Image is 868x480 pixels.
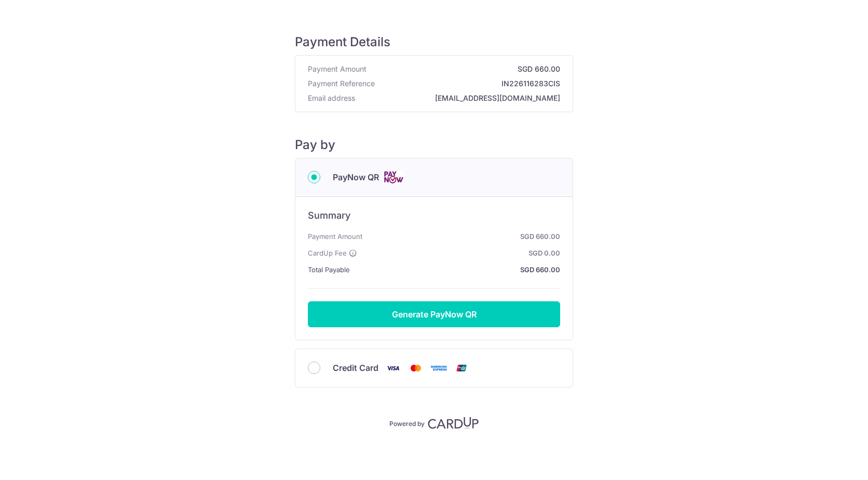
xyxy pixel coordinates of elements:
strong: SGD 660.00 [371,64,560,74]
img: Mastercard [405,362,426,375]
h5: Payment Details [295,34,573,50]
p: Powered by [389,418,425,428]
h5: Pay by [295,137,573,153]
strong: [EMAIL_ADDRESS][DOMAIN_NAME] [359,93,560,103]
span: Payment Amount [308,64,367,74]
img: Visa [383,362,403,375]
span: Total Payable [308,263,350,276]
strong: SGD 0.00 [361,247,560,259]
strong: SGD 660.00 [354,263,560,276]
h6: Summary [308,209,560,222]
span: PayNow QR [333,171,379,183]
img: CardUp [428,417,479,429]
span: CardUp Fee [308,247,347,259]
span: Email address [308,93,355,103]
strong: SGD 660.00 [367,230,560,243]
button: Generate PayNow QR [308,301,560,327]
strong: IN226116283CIS [379,78,560,89]
img: Union Pay [451,362,472,375]
img: Cards logo [383,171,404,184]
span: Payment Reference [308,78,375,89]
span: Credit Card [333,362,378,374]
span: Payment Amount [308,230,362,243]
div: Credit Card Visa Mastercard American Express Union Pay [308,362,560,375]
div: PayNow QR Cards logo [308,171,560,184]
img: American Express [428,362,449,375]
